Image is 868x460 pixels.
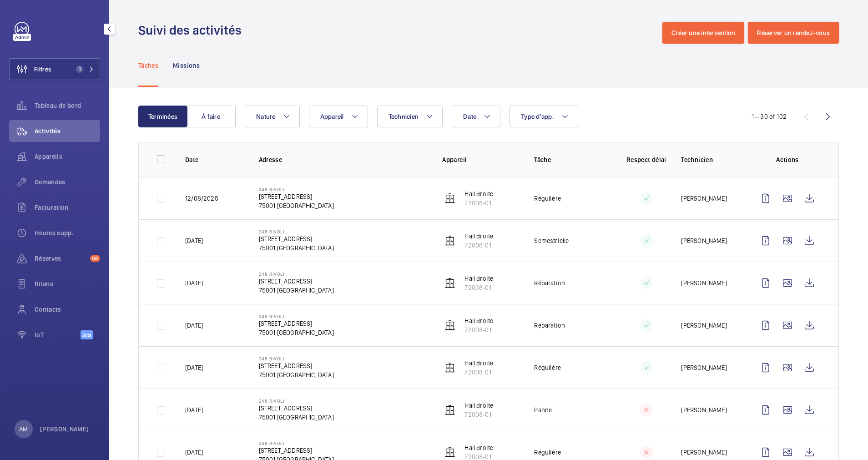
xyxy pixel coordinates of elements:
p: 248 Rivoli [259,440,334,446]
p: Hall droite [464,401,493,410]
span: Heures supp. [35,228,100,238]
p: AM [19,425,28,434]
p: [STREET_ADDRESS] [259,277,334,286]
span: Appareils [35,152,100,161]
img: elevator.svg [444,320,455,331]
p: 75001 [GEOGRAPHIC_DATA] [259,413,334,422]
span: Contacts [35,305,100,314]
p: [PERSON_NAME] [681,405,727,415]
p: [PERSON_NAME] [681,363,727,372]
p: Hall droite [464,359,493,368]
p: [STREET_ADDRESS] [259,192,334,201]
span: Facturation [35,203,100,212]
p: Actions [755,155,820,164]
p: 75001 [GEOGRAPHIC_DATA] [259,328,334,337]
img: elevator.svg [444,278,455,288]
p: [STREET_ADDRESS] [259,404,334,413]
h1: Suivi des activités [138,22,247,39]
button: Technicien [377,106,443,127]
p: 72008-01 [464,241,493,250]
img: elevator.svg [444,362,455,373]
p: [PERSON_NAME] [681,448,727,457]
p: Technicien [681,155,740,164]
span: IoT [35,330,81,339]
p: [DATE] [185,321,203,330]
p: 75001 [GEOGRAPHIC_DATA] [259,201,334,210]
p: Semestrielle [534,236,569,245]
p: 248 Rivoli [259,271,334,277]
p: Réparation [534,278,565,288]
p: Régulière [534,363,561,372]
p: Date [185,155,244,164]
p: Hall droite [464,443,493,452]
p: [PERSON_NAME] [681,194,727,203]
p: Réparation [534,321,565,330]
p: [DATE] [185,363,203,372]
p: 72008-01 [464,325,493,334]
p: Adresse [259,155,428,164]
button: Type d'app. [510,106,578,127]
p: [DATE] [185,448,203,457]
span: Date [463,113,476,120]
span: Bilans [35,279,100,288]
p: 75001 [GEOGRAPHIC_DATA] [259,370,334,379]
button: Filtres1 [9,58,100,80]
p: [PERSON_NAME] [681,278,727,288]
p: 248 Rivoli [259,398,334,404]
button: Terminées [138,106,187,127]
p: [DATE] [185,405,203,415]
button: Réserver un rendez-vous [748,22,839,44]
button: Appareil [309,106,368,127]
p: [PERSON_NAME] [681,321,727,330]
p: [PERSON_NAME] [40,425,89,434]
p: Régulière [534,194,561,203]
p: [STREET_ADDRESS] [259,234,334,243]
button: Créer une intervention [662,22,745,44]
p: 248 Rivoli [259,229,334,234]
p: Appareil [442,155,520,164]
img: elevator.svg [444,235,455,246]
span: 56 [90,255,100,262]
img: elevator.svg [444,404,455,415]
p: 75001 [GEOGRAPHIC_DATA] [259,243,334,253]
p: Tâches [138,61,158,70]
p: 72008-01 [464,198,493,207]
p: 248 Rivoli [259,313,334,319]
p: 12/08/2025 [185,194,218,203]
img: elevator.svg [444,193,455,204]
p: 75001 [GEOGRAPHIC_DATA] [259,286,334,295]
p: [PERSON_NAME] [681,236,727,245]
span: Réserves [35,254,86,263]
p: Tâche [534,155,611,164]
p: Régulière [534,448,561,457]
button: Date [452,106,500,127]
span: Technicien [389,113,419,120]
p: Hall droite [464,232,493,241]
span: Activités [35,126,100,136]
p: 72008-01 [464,368,493,377]
img: elevator.svg [444,447,455,458]
p: Missions [173,61,200,70]
p: 72008-01 [464,410,493,419]
div: 1 – 30 of 102 [752,112,787,121]
span: Filtres [34,65,51,74]
p: 248 Rivoli [259,356,334,361]
p: Hall droite [464,189,493,198]
p: [STREET_ADDRESS] [259,319,334,328]
span: Nature [256,113,276,120]
span: Appareil [320,113,344,120]
button: À faire [187,106,236,127]
p: 72008-01 [464,283,493,292]
span: Tableau de bord [35,101,100,110]
p: 248 Rivoli [259,187,334,192]
p: Hall droite [464,316,493,325]
p: [DATE] [185,236,203,245]
p: [STREET_ADDRESS] [259,361,334,370]
p: [DATE] [185,278,203,288]
span: Demandes [35,177,100,187]
span: 1 [76,66,83,73]
p: Panne [534,405,552,415]
span: Beta [81,330,93,339]
p: Hall droite [464,274,493,283]
span: Type d'app. [521,113,554,120]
